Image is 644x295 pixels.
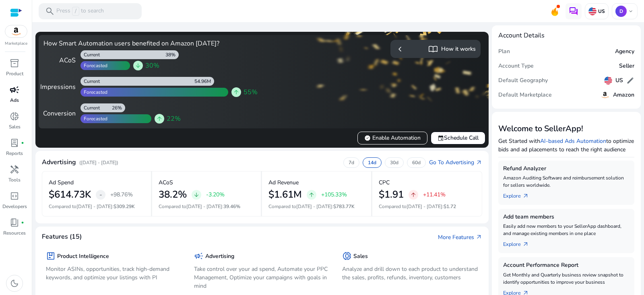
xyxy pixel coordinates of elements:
p: Ads [10,97,19,104]
img: us.svg [588,7,597,15]
h5: US [615,77,623,84]
h5: Amazon [613,92,634,99]
h2: $614.73K [49,189,91,200]
span: - [99,190,102,200]
p: Amazon Auditing Software and reimbursement solution for sellers worldwide. [503,174,630,189]
p: 30d [390,159,398,166]
div: 26% [112,105,125,111]
p: +105.33% [321,192,347,198]
span: keyboard_arrow_down [627,8,634,14]
span: verified [364,135,371,141]
img: amazon.svg [5,25,27,37]
span: event [438,135,444,141]
span: arrow_upward [410,192,417,198]
div: Forecasted [80,89,107,95]
p: D [615,6,627,17]
h5: Refund Analyzer [503,165,630,172]
span: chevron_left [395,44,405,54]
h2: $1.91 [379,189,404,200]
span: fiber_manual_record [21,221,24,224]
a: Go To Advertisingarrow_outward [429,158,482,167]
img: us.svg [604,76,612,85]
button: verifiedEnable Automation [357,132,427,144]
span: Enable Automation [364,134,421,142]
span: fiber_manual_record [21,141,24,144]
p: US [597,8,605,14]
p: Press to search [56,7,104,16]
div: ACoS [43,56,76,65]
p: Compared to : [379,203,476,210]
div: Impressions [43,82,76,92]
span: arrow_outward [522,193,529,199]
h5: Default Geography [498,77,548,84]
p: Marketplace [5,41,27,47]
p: Resources [3,229,26,237]
a: AI-based Ads Automation [540,137,606,145]
p: ([DATE] - [DATE]) [79,159,118,166]
p: Reports [6,150,23,157]
span: arrow_upward [308,192,315,198]
h5: Sales [353,253,368,260]
span: arrow_outward [522,241,529,248]
span: dark_mode [10,278,19,288]
p: Ad Revenue [268,178,299,187]
p: -3.20% [206,192,225,198]
h5: Account Type [498,63,534,70]
span: 22% [167,114,181,124]
span: donut_small [10,111,19,121]
h5: Account Performance Report [503,262,630,269]
img: amazon.svg [600,90,610,100]
h5: Product Intelligence [57,253,109,260]
span: handyman [10,165,19,174]
span: search [45,6,55,16]
span: $1.72 [444,203,456,210]
span: inventory_2 [10,58,19,68]
span: arrow_outward [476,159,482,166]
p: Compared to : [49,203,144,210]
span: package [46,251,56,261]
h5: Plan [498,48,510,55]
span: campaign [10,85,19,95]
span: Schedule Call [438,134,479,142]
h4: Account Details [498,32,545,39]
span: $309.29K [114,203,135,210]
p: Get Started with to optimize bids and ad placements to reach the right audience [498,137,634,154]
div: Conversion [43,109,76,118]
span: / [72,7,79,16]
div: 54.96M [194,78,214,85]
p: Easily add new members to your SellerApp dashboard, and manage existing members in one place [503,223,630,237]
div: Current [80,52,100,58]
span: [DATE] - [DATE] [76,203,112,210]
h5: How it works [441,46,476,53]
span: edit [626,76,634,85]
h3: Welcome to SellerApp! [498,124,634,134]
span: 39.46% [223,203,240,210]
p: ACoS [159,178,173,187]
p: Developers [2,203,27,210]
div: Forecasted [80,116,107,122]
div: Forecasted [80,62,107,69]
p: 7d [349,159,354,166]
p: 14d [368,159,376,166]
a: Explorearrow_outward [503,237,535,248]
h5: Default Marketplace [498,92,552,99]
p: Product [6,70,23,77]
span: arrow_downward [193,192,200,198]
span: arrow_outward [476,234,482,240]
a: Explorearrow_outward [503,189,535,200]
p: Tools [8,176,21,184]
span: [DATE] - [DATE] [186,203,222,210]
span: [DATE] - [DATE] [296,203,332,210]
span: arrow_upward [156,116,163,122]
span: import_contacts [428,44,438,54]
div: 38% [165,52,179,58]
p: 60d [412,159,421,166]
h5: Seller [619,63,634,70]
span: donut_small [342,251,352,261]
span: book_4 [10,218,19,227]
h4: Features (15) [42,233,82,241]
span: lab_profile [10,138,19,148]
a: More Featuresarrow_outward [438,233,482,241]
h2: $1.61M [268,189,302,200]
p: Analyze and drill down to each product to understand the sales, profits, refunds, inventory, cust... [342,265,478,282]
